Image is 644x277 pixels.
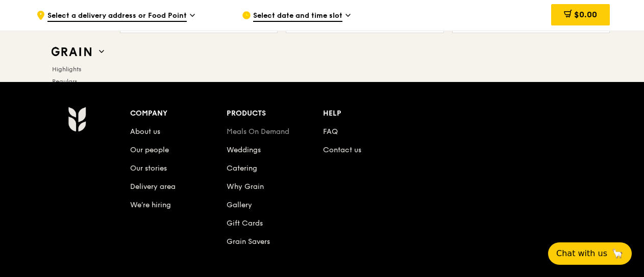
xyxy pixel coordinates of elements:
[574,10,597,19] span: $0.00
[227,219,263,228] a: Gift Cards
[130,164,167,173] a: Our stories
[227,201,252,209] a: Gallery
[130,106,227,121] div: Company
[253,11,342,22] span: Select date and time slot
[130,201,171,209] a: We’re hiring
[227,164,257,173] a: Catering
[556,247,607,260] span: Chat with us
[52,66,81,73] span: Highlights
[130,146,169,154] a: Our people
[323,127,338,136] a: FAQ
[47,11,187,22] span: Select a delivery address or Food Point
[227,237,270,246] a: Grain Savers
[323,146,361,154] a: Contact us
[611,247,624,260] span: 🦙
[548,242,632,265] button: Chat with us🦙
[227,106,323,121] div: Products
[130,182,176,191] a: Delivery area
[227,127,289,136] a: Meals On Demand
[48,43,95,61] img: Grain web logo
[130,127,160,136] a: About us
[52,78,77,85] span: Regulars
[323,106,419,121] div: Help
[68,106,86,132] img: Grain
[227,182,264,191] a: Why Grain
[227,146,261,154] a: Weddings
